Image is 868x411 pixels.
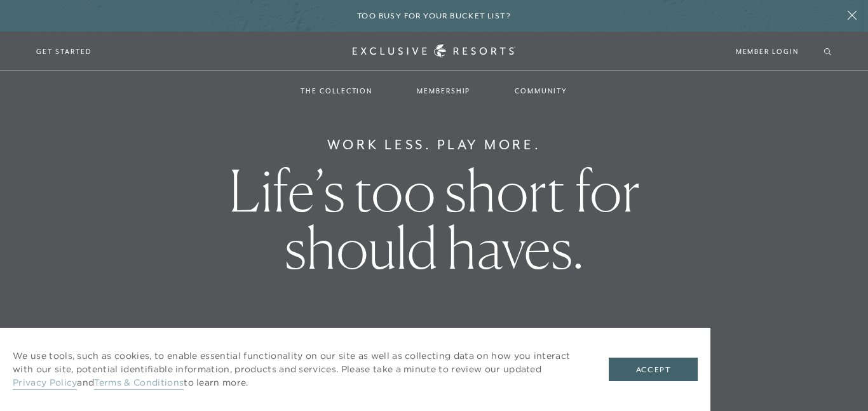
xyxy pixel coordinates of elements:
[152,162,716,276] h1: Life’s too short for should haves.
[609,358,698,382] button: Accept
[36,46,92,57] a: Get Started
[327,135,541,155] h6: Work Less. Play More.
[357,10,511,22] h6: Too busy for your bucket list?
[404,72,483,109] a: Membership
[736,46,799,57] a: Member Login
[13,377,77,390] a: Privacy Policy
[288,72,385,109] a: The Collection
[13,349,583,389] p: We use tools, such as cookies, to enable essential functionality on our site as well as collectin...
[94,377,184,390] a: Terms & Conditions
[502,72,580,109] a: Community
